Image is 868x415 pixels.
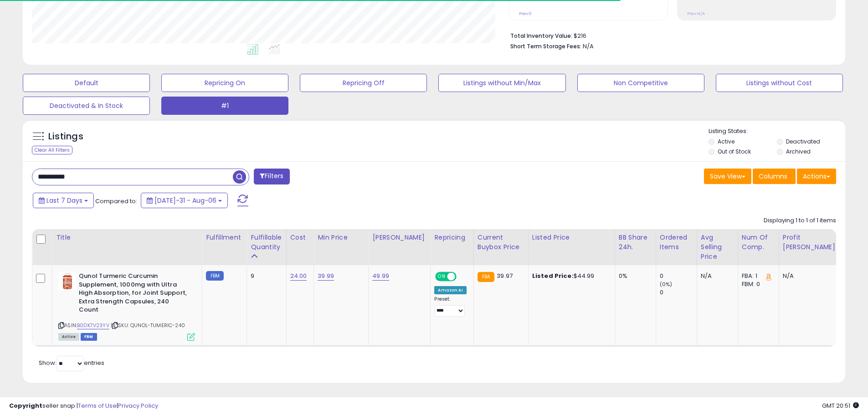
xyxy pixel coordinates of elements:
[753,169,796,184] button: Columns
[39,359,104,367] span: Show: entries
[704,169,751,184] button: Save View
[742,272,772,280] div: FBA: 1
[660,272,697,280] div: 0
[9,401,42,410] strong: Copyright
[254,169,289,184] button: Filters
[709,127,845,136] p: Listing States:
[58,272,77,290] img: 41-wl6FFBXL._SL40_.jpg
[372,272,389,281] a: 49.99
[660,281,673,288] small: (0%)
[434,233,469,242] div: Repricing
[510,30,829,41] li: $216
[701,272,731,280] div: N/A
[9,402,158,410] div: seller snap | |
[434,286,466,294] div: Amazon AI
[532,272,574,280] b: Listed Price:
[716,74,843,92] button: Listings without Cost
[81,333,97,341] span: FBM
[455,273,470,281] span: OFF
[783,272,834,280] div: N/A
[577,74,704,92] button: Non Competitive
[497,272,513,280] span: 39.97
[478,272,494,282] small: FBA
[822,401,859,410] span: 2025-08-14 20:51 GMT
[510,32,572,40] b: Total Inventory Value:
[23,97,150,115] button: Deactivated & In Stock
[718,148,751,155] label: Out of Stock
[79,272,190,317] b: Qunol Turmeric Curcumin Supplement, 1000mg with Ultra High Absorption, for Joint Support, Extra S...
[154,196,216,205] span: [DATE]-31 - Aug-06
[718,138,734,145] label: Active
[58,272,195,339] div: ASIN:
[206,271,224,281] small: FBM
[701,233,734,261] div: Avg Selling Price
[786,148,811,155] label: Archived
[532,233,611,242] div: Listed Price
[32,146,72,154] div: Clear All Filters
[78,401,117,410] a: Terms of Use
[111,322,185,329] span: | SKU: QUNOL-TUMERIC-240
[206,233,243,242] div: Fulfillment
[583,42,594,51] span: N/A
[290,272,307,281] a: 24.00
[619,272,649,280] div: 0%
[318,272,334,281] a: 39.99
[48,130,83,143] h5: Listings
[619,233,652,252] div: BB Share 24h.
[33,193,94,208] button: Last 7 Days
[251,272,279,280] div: 9
[23,74,150,92] button: Default
[478,233,524,252] div: Current Buybox Price
[510,42,581,50] b: Short Term Storage Fees:
[290,233,310,242] div: Cost
[434,296,466,317] div: Preset:
[58,333,79,341] span: All listings currently available for purchase on Amazon
[532,272,608,280] div: $44.99
[660,288,697,297] div: 0
[95,197,137,205] span: Compared to:
[660,233,693,252] div: Ordered Items
[764,216,836,225] div: Displaying 1 to 1 of 1 items
[251,233,282,252] div: Fulfillable Quantity
[300,74,427,92] button: Repricing Off
[46,196,82,205] span: Last 7 Days
[783,233,837,252] div: Profit [PERSON_NAME]
[118,401,158,410] a: Privacy Policy
[161,74,288,92] button: Repricing On
[687,11,705,16] small: Prev: N/A
[519,11,532,16] small: Prev: 0
[318,233,365,242] div: Min Price
[742,233,775,252] div: Num of Comp.
[141,193,228,208] button: [DATE]-31 - Aug-06
[437,273,448,281] span: ON
[797,169,836,184] button: Actions
[786,138,820,145] label: Deactivated
[56,233,198,242] div: Title
[759,172,787,181] span: Columns
[77,322,109,329] a: B0DK7V23YV
[742,280,772,288] div: FBM: 0
[438,74,565,92] button: Listings without Min/Max
[372,233,426,242] div: [PERSON_NAME]
[161,97,288,115] button: #1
